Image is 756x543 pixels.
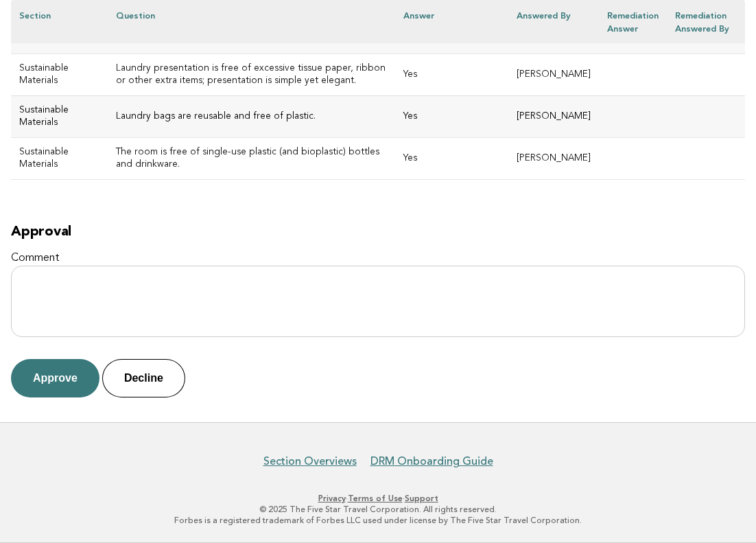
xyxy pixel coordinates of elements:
h3: Laundry bags are reusable and free of plastic. [116,111,387,123]
td: [PERSON_NAME] [508,137,599,179]
td: Sustainable Materials [11,54,108,95]
h3: Laundry presentation is free of excessive tissue paper, ribbon or other extra items; presentation... [116,62,387,87]
td: Yes [395,95,508,137]
td: [PERSON_NAME] [508,95,599,137]
p: © 2025 The Five Star Travel Corporation. All rights reserved. [19,504,737,515]
h2: Approval [11,224,745,240]
td: [PERSON_NAME] [508,54,599,95]
td: Yes [395,54,508,95]
p: Forbes is a registered trademark of Forbes LLC used under license by The Five Star Travel Corpora... [19,515,737,526]
label: Comment [11,251,745,266]
a: Support [405,494,438,503]
button: Approve [11,359,99,397]
button: Decline [102,359,185,397]
td: Sustainable Materials [11,137,108,179]
a: Terms of Use [348,494,403,503]
td: Yes [395,137,508,179]
a: Section Overviews [263,454,357,468]
a: Privacy [318,494,346,503]
a: DRM Onboarding Guide [370,454,493,468]
p: · · [19,493,737,504]
td: Sustainable Materials [11,95,108,137]
h3: The room is free of single-use plastic (and bioplastic) bottles and drinkware. [116,146,387,171]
